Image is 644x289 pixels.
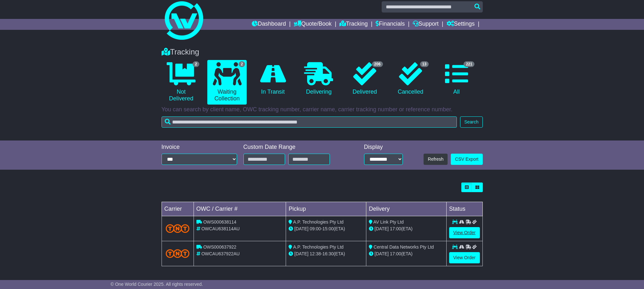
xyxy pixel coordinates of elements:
span: OWS000638114 [203,219,236,225]
div: (ETA) [369,251,444,257]
div: Tracking [158,47,486,57]
span: 15:00 [322,226,334,231]
a: 2 Not Delivered [162,60,201,105]
span: OWCAU638114AU [201,226,240,231]
img: TNT_Domestic.png [166,249,190,258]
td: Delivery [366,202,446,216]
button: Refresh [424,154,448,165]
a: CSV Export [451,154,482,165]
button: Search [460,116,482,128]
a: Financials [376,19,405,30]
span: AV Link Pty Ltd [373,219,404,225]
span: OWS000637922 [203,244,236,250]
td: OWC / Carrier # [194,202,286,216]
span: A.P. Technologies Pty Ltd [293,244,343,250]
span: 221 [464,61,474,67]
a: Tracking [339,19,368,30]
span: A.P. Technologies Pty Ltd [293,219,343,225]
span: 206 [372,61,383,67]
span: 09:00 [310,226,321,231]
a: Dashboard [252,19,286,30]
span: [DATE] [375,226,389,231]
a: 13 Cancelled [391,60,430,98]
a: View Order [449,227,480,238]
a: In Transit [253,60,292,98]
span: 2 [193,61,199,67]
td: Carrier [162,202,194,216]
p: You can search by client name, OWC tracking number, carrier name, carrier tracking number or refe... [162,106,483,113]
a: 221 All [437,60,476,98]
img: TNT_Domestic.png [166,224,190,233]
span: Central Data Networks Pty Ltd [374,244,434,250]
span: OWCAU637922AU [201,251,240,256]
div: Custom Date Range [243,144,346,151]
div: (ETA) [369,225,444,232]
div: Invoice [162,144,237,151]
span: 17:00 [390,251,401,256]
span: 13 [420,61,429,67]
span: 2 [239,61,245,67]
span: [DATE] [375,251,389,256]
span: 16:30 [322,251,334,256]
span: © One World Courier 2025. All rights reserved. [111,282,203,287]
span: [DATE] [294,251,308,256]
td: Pickup [286,202,366,216]
a: Support [413,19,439,30]
span: 12:38 [310,251,321,256]
span: [DATE] [294,226,308,231]
a: 206 Delivered [345,60,384,98]
div: - (ETA) [289,251,363,257]
a: View Order [449,252,480,263]
div: - (ETA) [289,225,363,232]
a: Quote/Book [294,19,331,30]
span: 17:00 [390,226,401,231]
div: Display [364,144,403,151]
td: Status [446,202,482,216]
a: Settings [447,19,475,30]
a: Delivering [299,60,338,98]
a: 2 Waiting Collection [207,60,247,105]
